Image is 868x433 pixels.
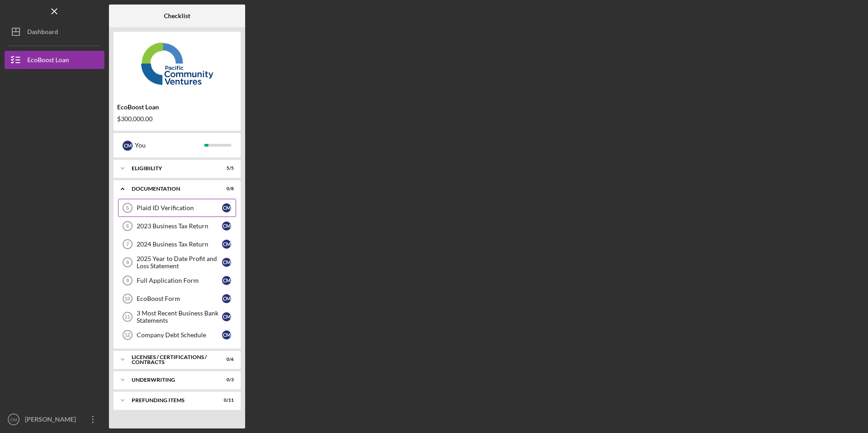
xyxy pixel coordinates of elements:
[222,258,231,267] div: C M
[10,417,17,422] text: CM
[132,186,211,192] div: Documentation
[132,377,211,383] div: Underwriting
[137,204,222,212] div: Plaid ID Verification
[113,36,241,91] img: Product logo
[222,240,231,249] div: C M
[135,138,204,153] div: You
[126,260,129,265] tspan: 8
[124,332,130,338] tspan: 12
[137,222,222,230] div: 2023 Business Tax Return
[124,296,130,301] tspan: 10
[222,221,231,231] div: C M
[222,330,231,340] div: C M
[118,308,236,326] a: 113 Most Recent Business Bank StatementsCM
[27,23,58,43] div: Dashboard
[5,23,104,41] button: Dashboard
[118,290,236,308] a: 10EcoBoost FormCM
[137,295,222,302] div: EcoBoost Form
[217,398,234,403] div: 0 / 11
[222,276,231,285] div: C M
[222,294,231,303] div: C M
[124,314,130,320] tspan: 11
[137,255,222,270] div: 2025 Year to Date Profit and Loss Statement
[137,310,222,324] div: 3 Most Recent Business Bank Statements
[118,326,236,344] a: 12Company Debt ScheduleCM
[126,205,129,211] tspan: 5
[137,331,222,339] div: Company Debt Schedule
[132,398,211,403] div: Prefunding Items
[118,271,236,290] a: 9Full Application FormCM
[5,51,104,69] button: EcoBoost Loan
[217,357,234,362] div: 0 / 6
[137,277,222,284] div: Full Application Form
[137,241,222,248] div: 2024 Business Tax Return
[217,186,234,192] div: 0 / 8
[164,12,190,20] b: Checklist
[126,241,129,247] tspan: 7
[5,410,104,428] button: CM[PERSON_NAME]
[118,199,236,217] a: 5Plaid ID VerificationCM
[222,203,231,212] div: C M
[27,51,69,71] div: EcoBoost Loan
[132,166,211,171] div: Eligibility
[117,103,237,111] div: EcoBoost Loan
[132,354,211,365] div: Licenses / Certifications / Contracts
[217,377,234,383] div: 0 / 3
[118,235,236,253] a: 72024 Business Tax ReturnCM
[126,223,129,229] tspan: 6
[117,115,237,123] div: $300,000.00
[222,312,231,321] div: C M
[23,410,82,431] div: [PERSON_NAME]
[118,253,236,271] a: 82025 Year to Date Profit and Loss StatementCM
[123,141,133,151] div: C M
[126,278,129,283] tspan: 9
[217,166,234,171] div: 5 / 5
[118,217,236,235] a: 62023 Business Tax ReturnCM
